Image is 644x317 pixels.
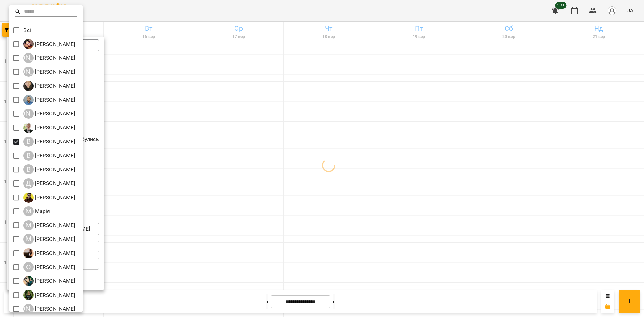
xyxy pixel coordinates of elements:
p: [PERSON_NAME] [34,54,75,62]
p: [PERSON_NAME] [34,291,75,299]
div: Владислав Границький [23,137,75,147]
div: Альберт Волков [23,53,75,63]
div: Ілля Петруша [23,39,75,49]
a: Д [PERSON_NAME] [23,178,75,189]
img: А [23,81,34,91]
a: [PERSON_NAME] [PERSON_NAME] [23,109,75,119]
img: Н [23,248,34,258]
div: М [23,206,34,216]
div: О [23,262,34,272]
div: Марія [23,206,50,216]
p: [PERSON_NAME] [34,221,75,229]
div: Микита Пономарьов [23,220,75,230]
div: В [23,164,34,174]
a: Н [PERSON_NAME] [23,248,75,258]
div: Вадим Моргун [23,123,75,133]
p: [PERSON_NAME] [34,305,75,313]
div: В [23,151,34,161]
img: В [23,123,34,133]
p: [PERSON_NAME] [34,124,75,132]
a: М [PERSON_NAME] [23,234,75,244]
a: Д [PERSON_NAME] [23,193,75,203]
div: Денис Пущало [23,193,75,203]
p: [PERSON_NAME] [34,179,75,188]
div: Анастасія Герус [23,81,75,91]
p: [PERSON_NAME] [34,249,75,257]
a: О [PERSON_NAME] [23,262,75,272]
div: Ольга Мизюк [23,276,75,286]
div: Оксана Кочанова [23,262,75,272]
a: М [PERSON_NAME] [23,220,75,230]
a: І [PERSON_NAME] [23,39,75,49]
img: Д [23,193,34,203]
div: Надія Шрай [23,248,75,258]
div: Аліна Москаленко [23,67,75,77]
a: В [PERSON_NAME] [23,123,75,133]
p: [PERSON_NAME] [34,96,75,104]
div: [PERSON_NAME] [23,304,34,314]
div: [PERSON_NAME] [23,53,34,63]
div: Віталій Кадуха [23,164,75,174]
p: Марія [34,207,50,215]
div: М [23,220,34,230]
div: Денис Замрій [23,178,75,189]
div: Володимир Ярошинський [23,151,75,161]
p: [PERSON_NAME] [34,277,75,285]
a: [PERSON_NAME] [PERSON_NAME] [23,304,75,314]
p: [PERSON_NAME] [34,40,75,48]
p: [PERSON_NAME] [34,152,75,160]
div: Д [23,178,34,189]
div: В [23,137,34,147]
div: [PERSON_NAME] [23,67,34,77]
div: Михайло Поліщук [23,234,75,244]
a: [PERSON_NAME] [PERSON_NAME] [23,67,75,77]
a: В [PERSON_NAME] [23,151,75,161]
p: [PERSON_NAME] [34,82,75,90]
img: О [23,276,34,286]
p: [PERSON_NAME] [34,263,75,271]
a: Р [PERSON_NAME] [23,290,75,300]
a: [PERSON_NAME] [PERSON_NAME] [23,53,75,63]
a: В [PERSON_NAME] [23,164,75,174]
a: В [PERSON_NAME] [23,137,75,147]
div: Юрій Шпак [23,304,75,314]
div: [PERSON_NAME] [23,109,34,119]
p: [PERSON_NAME] [34,166,75,174]
p: [PERSON_NAME] [34,235,75,243]
p: [PERSON_NAME] [34,194,75,202]
a: О [PERSON_NAME] [23,276,75,286]
p: [PERSON_NAME] [34,110,75,118]
a: А [PERSON_NAME] [23,81,75,91]
img: Р [23,290,34,300]
div: Роман Ованенко [23,290,75,300]
a: А [PERSON_NAME] [23,95,75,105]
img: І [23,39,34,49]
img: А [23,95,34,105]
p: [PERSON_NAME] [34,138,75,146]
p: Всі [23,26,31,34]
div: Антон Костюк [23,95,75,105]
div: Артем Кот [23,109,75,119]
p: [PERSON_NAME] [34,68,75,76]
a: М Марія [23,206,50,216]
div: М [23,234,34,244]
